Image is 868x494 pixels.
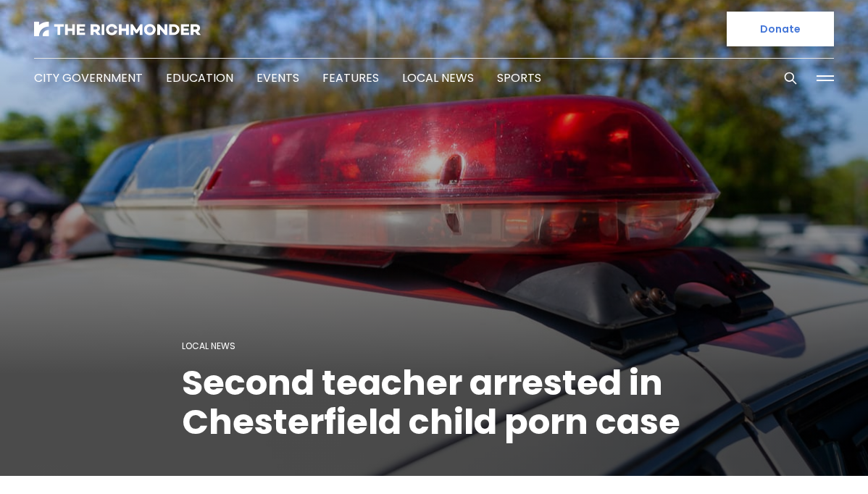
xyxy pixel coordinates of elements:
[746,423,868,494] iframe: portal-trigger
[182,364,686,442] h1: Second teacher arrested in Chesterfield child porn case
[34,22,201,36] img: The Richmonder
[727,12,834,46] a: Donate
[780,67,801,89] button: Search this site
[402,70,474,86] a: Local News
[182,340,235,352] a: Local News
[34,70,143,86] a: City Government
[322,70,379,86] a: Features
[166,70,233,86] a: Education
[497,70,541,86] a: Sports
[256,70,299,86] a: Events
